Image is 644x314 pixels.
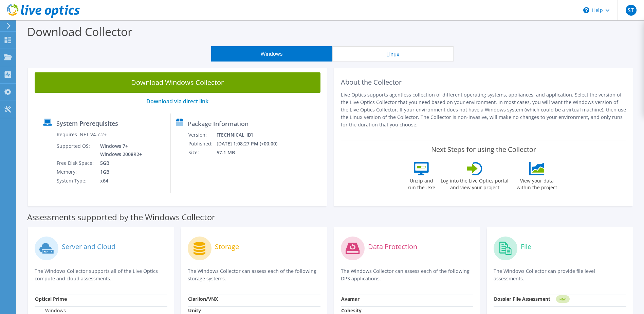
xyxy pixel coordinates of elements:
[35,72,320,93] a: Download Windows Collector
[341,78,627,86] h2: About the Collector
[216,130,287,139] td: [TECHNICAL_ID]
[341,267,474,282] p: The Windows Collector can assess each of the following DPS applications.
[35,307,66,314] label: Windows
[188,296,218,302] strong: Clariion/VNX
[211,46,332,62] button: Windows
[95,142,143,159] td: Windows 7+ Windows 2008R2+
[494,296,550,302] strong: Dossier File Assessment
[583,7,589,13] svg: \n
[341,296,360,302] strong: Avamar
[494,267,626,282] p: The Windows Collector can provide file level assessments.
[215,243,239,250] label: Storage
[56,168,95,176] td: Memory:
[431,145,536,154] label: Next Steps for using the Collector
[27,214,215,221] label: Assessments supported by the Windows Collector
[56,159,95,168] td: Free Disk Space:
[216,148,287,157] td: 57.1 MB
[341,307,362,314] strong: Cohesity
[35,296,67,302] strong: Optical Prime
[341,91,627,128] p: Live Optics supports agentless collection of different operating systems, appliances, and applica...
[559,297,566,301] tspan: NEW!
[626,5,637,16] span: ST
[56,176,95,185] td: System Type:
[216,139,287,148] td: [DATE] 1:08:27 PM (+00:00)
[440,175,509,191] label: Log into the Live Optics portal and view your project
[57,131,107,138] label: Requires .NET V4.7.2+
[188,130,216,139] td: Version:
[188,307,201,314] strong: Unity
[56,120,118,127] label: System Prerequisites
[406,175,437,191] label: Unzip and run the .exe
[56,142,95,159] td: Supported OS:
[35,267,167,282] p: The Windows Collector supports all of the Live Optics compute and cloud assessments.
[95,168,143,176] td: 1GB
[368,243,417,250] label: Data Protection
[95,176,143,185] td: x64
[188,267,320,282] p: The Windows Collector can assess each of the following storage systems.
[62,243,115,250] label: Server and Cloud
[188,148,216,157] td: Size:
[27,24,132,39] label: Download Collector
[188,139,216,148] td: Published:
[332,46,454,62] button: Linux
[146,98,208,105] a: Download via direct link
[188,120,249,127] label: Package Information
[521,243,531,250] label: File
[95,159,143,168] td: 5GB
[512,175,561,191] label: View your data within the project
